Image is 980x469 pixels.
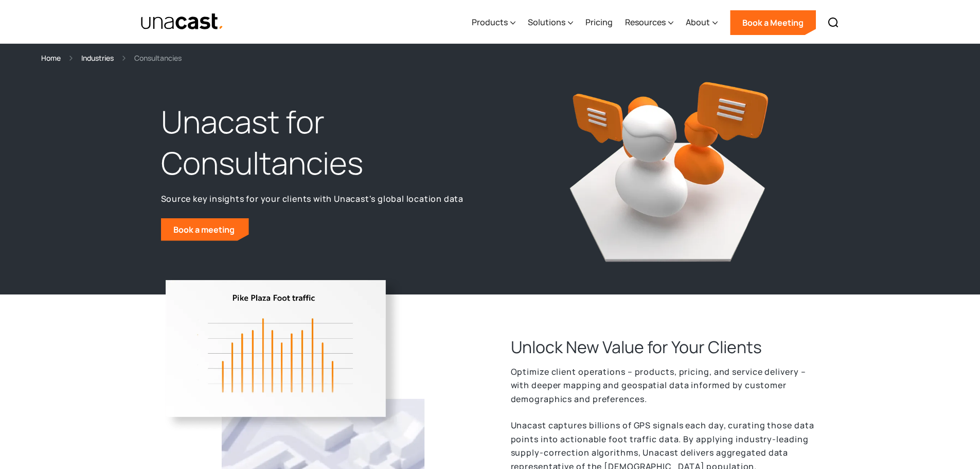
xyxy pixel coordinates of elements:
img: Search icon [827,16,840,29]
p: Source key insights for your clients with Unacast's global location data [161,192,490,206]
a: Book a Meeting [730,10,816,35]
img: Unacast for Consultancies: 3D icon of Consultants with chat bubbles [539,60,791,270]
div: Consultancies [134,52,182,64]
a: Home [41,52,61,64]
a: Book a meeting [161,218,249,241]
a: Pricing [585,2,613,44]
img: Unacast text logo [140,13,224,31]
h2: Unlock New Value for Your Clients [511,336,819,358]
div: Products [472,16,508,28]
div: Solutions [528,16,565,28]
div: About [686,16,710,28]
p: Optimize client operations – products, pricing, and service delivery – with deeper mapping and ge... [511,365,819,406]
h1: Unacast for Consultancies [161,101,490,184]
div: Resources [625,16,666,28]
a: Industries [81,52,114,64]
